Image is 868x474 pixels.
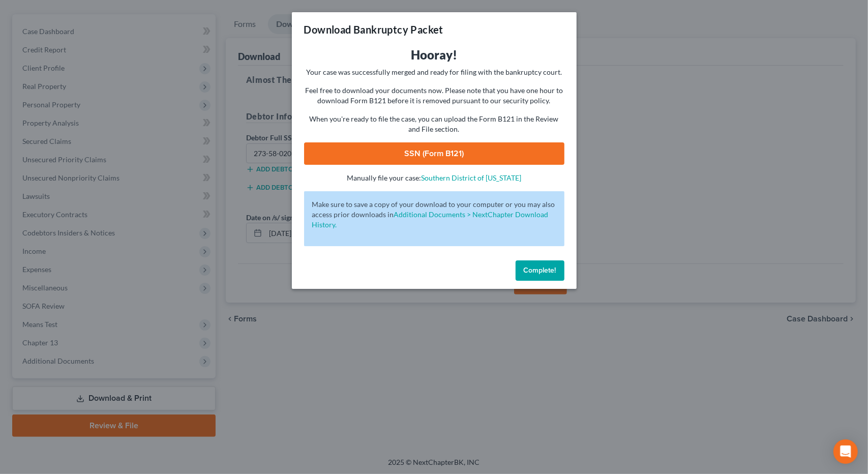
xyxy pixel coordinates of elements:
[312,199,556,230] p: Make sure to save a copy of your download to your computer or you may also access prior downloads in
[304,67,564,77] p: Your case was successfully merged and ready for filing with the bankruptcy court.
[516,260,564,281] button: Complete!
[312,210,549,229] a: Additional Documents > NextChapter Download History.
[304,173,564,183] p: Manually file your case:
[421,173,521,182] a: Southern District of [US_STATE]
[304,142,564,165] a: SSN (Form B121)
[304,85,564,106] p: Feel free to download your documents now. Please note that you have one hour to download Form B12...
[304,114,564,134] p: When you're ready to file the case, you can upload the Form B121 in the Review and File section.
[833,439,858,464] div: Open Intercom Messenger
[304,22,443,37] h3: Download Bankruptcy Packet
[304,47,564,63] h3: Hooray!
[524,266,556,275] span: Complete!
